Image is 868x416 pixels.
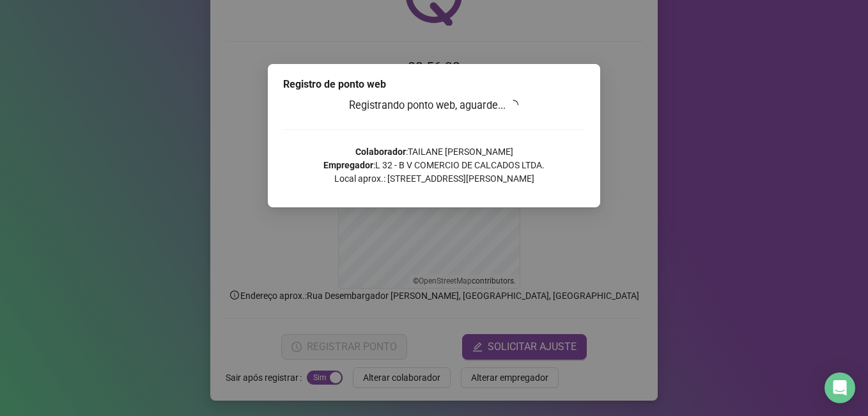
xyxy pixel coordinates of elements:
[283,145,585,186] p: : TAILANE [PERSON_NAME] : L 32 - B V COMERCIO DE CALCADOS LTDA. Local aprox.: [STREET_ADDRESS][PE...
[283,77,585,92] div: Registro de ponto web
[323,160,373,170] strong: Empregador
[825,372,855,403] div: Open Intercom Messenger
[508,100,518,110] span: loading
[355,147,406,157] strong: Colaborador
[283,97,585,114] h3: Registrando ponto web, aguarde...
